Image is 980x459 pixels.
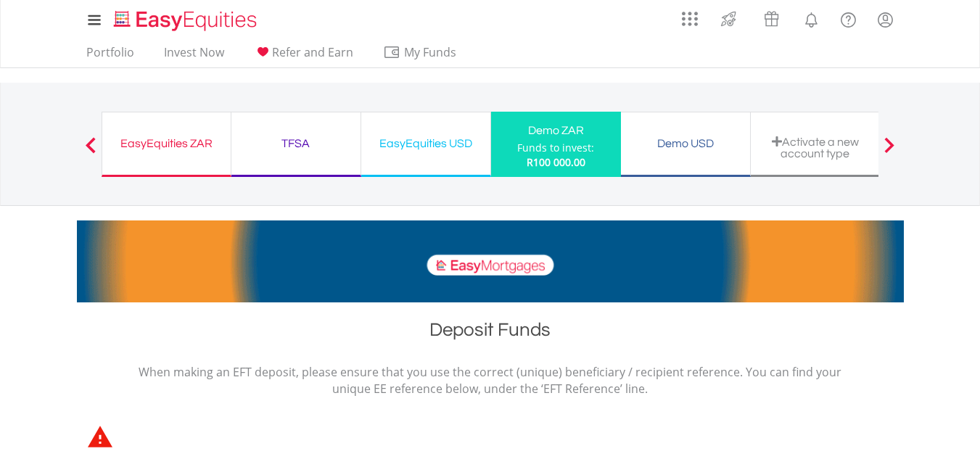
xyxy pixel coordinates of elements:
h1: Deposit Funds [77,317,904,350]
img: grid-menu-icon.svg [682,11,698,27]
a: Home page [108,4,263,33]
div: Demo ZAR [500,120,612,141]
a: Portfolio [81,45,140,67]
div: EasyEquities ZAR [111,133,222,154]
a: Refer and Earn [248,45,359,67]
a: Notifications [793,4,830,33]
img: statements-icon-error-satrix.svg [88,426,112,447]
img: EasyEquities_Logo.png [111,9,263,33]
a: Vouchers [750,4,793,30]
span: Refer and Earn [272,44,353,60]
p: When making an EFT deposit, please ensure that you use the correct (unique) beneficiary / recipie... [139,364,842,397]
span: My Funds [383,43,478,62]
a: My Profile [867,4,904,36]
img: thrive-v2.svg [717,7,741,30]
div: Funds to invest: [517,141,594,155]
a: Invest Now [158,45,230,67]
div: EasyEquities USD [370,133,482,154]
div: TFSA [240,133,352,154]
img: EasyMortage Promotion Banner [77,220,904,302]
div: Demo USD [630,133,741,154]
a: FAQ's and Support [830,4,867,33]
div: Activate a new account type [759,136,871,160]
span: R100 000.00 [527,155,585,169]
a: AppsGrid [672,4,707,27]
img: vouchers-v2.svg [759,7,783,30]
